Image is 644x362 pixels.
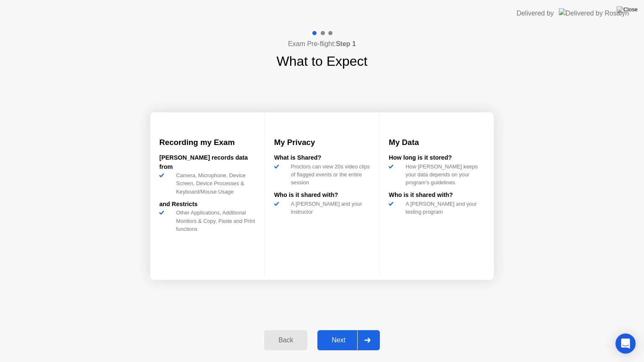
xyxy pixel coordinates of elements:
h3: Recording my Exam [159,137,255,148]
div: What is Shared? [274,153,370,163]
div: How [PERSON_NAME] keeps your data depends on your program’s guidelines. [402,163,485,187]
h3: My Privacy [274,137,370,148]
img: Delivered by Rosalyn [559,8,629,18]
div: Next [320,336,357,344]
div: Back [267,336,305,344]
div: Who is it shared with? [274,191,370,200]
img: Close [617,6,638,13]
b: Step 1 [336,40,356,47]
div: Delivered by [517,8,554,18]
div: Other Applications, Additional Monitors & Copy, Paste and Print functions [173,209,255,233]
h3: My Data [389,137,485,148]
h4: Exam Pre-flight: [288,39,356,49]
div: Proctors can view 20s video clips of flagged events or the entire session [288,163,370,187]
div: How long is it stored? [389,153,485,163]
button: Back [264,330,307,350]
h1: What to Expect [277,51,368,71]
button: Next [317,330,380,350]
div: Camera, Microphone, Device Screen, Device Processes & Keyboard/Mouse Usage [173,171,255,196]
div: [PERSON_NAME] records data from [159,153,255,171]
div: A [PERSON_NAME] and your instructor [288,200,370,216]
div: Who is it shared with? [389,191,485,200]
div: and Restricts [159,200,255,209]
div: Open Intercom Messenger [615,334,636,354]
div: A [PERSON_NAME] and your testing program [402,200,485,216]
